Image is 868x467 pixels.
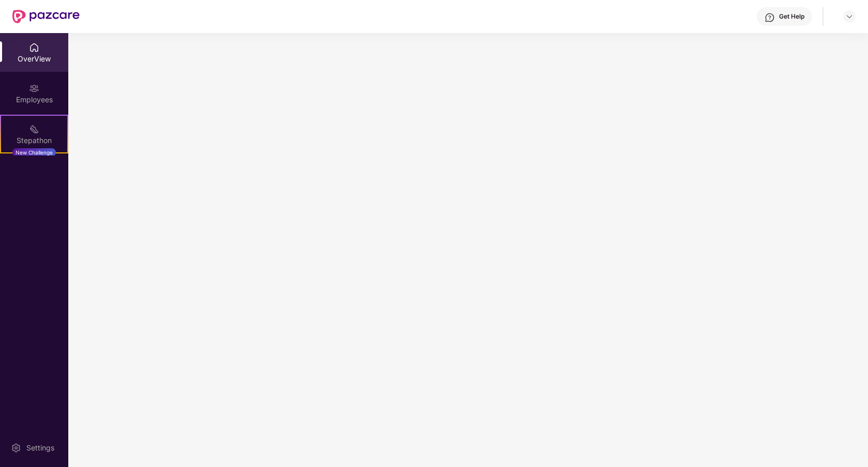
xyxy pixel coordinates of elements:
div: Get Help [779,12,804,21]
img: svg+xml;base64,PHN2ZyBpZD0iRW1wbG95ZWVzIiB4bWxucz0iaHR0cDovL3d3dy53My5vcmcvMjAwMC9zdmciIHdpZHRoPS... [29,83,39,94]
img: New Pazcare Logo [12,10,80,23]
img: svg+xml;base64,PHN2ZyBpZD0iSG9tZSIgeG1sbnM9Imh0dHA6Ly93d3cudzMub3JnLzIwMDAvc3ZnIiB3aWR0aD0iMjAiIG... [29,42,39,53]
div: Settings [23,443,57,453]
div: New Challenge [12,148,56,157]
img: svg+xml;base64,PHN2ZyB4bWxucz0iaHR0cDovL3d3dy53My5vcmcvMjAwMC9zdmciIHdpZHRoPSIyMSIgaGVpZ2h0PSIyMC... [29,124,39,134]
div: Stepathon [1,135,67,146]
img: svg+xml;base64,PHN2ZyBpZD0iRHJvcGRvd24tMzJ4MzIiIHhtbG5zPSJodHRwOi8vd3d3LnczLm9yZy8yMDAwL3N2ZyIgd2... [845,12,854,21]
img: svg+xml;base64,PHN2ZyBpZD0iSGVscC0zMngzMiIgeG1sbnM9Imh0dHA6Ly93d3cudzMub3JnLzIwMDAvc3ZnIiB3aWR0aD... [765,12,775,23]
img: svg+xml;base64,PHN2ZyBpZD0iU2V0dGluZy0yMHgyMCIgeG1sbnM9Imh0dHA6Ly93d3cudzMub3JnLzIwMDAvc3ZnIiB3aW... [11,443,21,453]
